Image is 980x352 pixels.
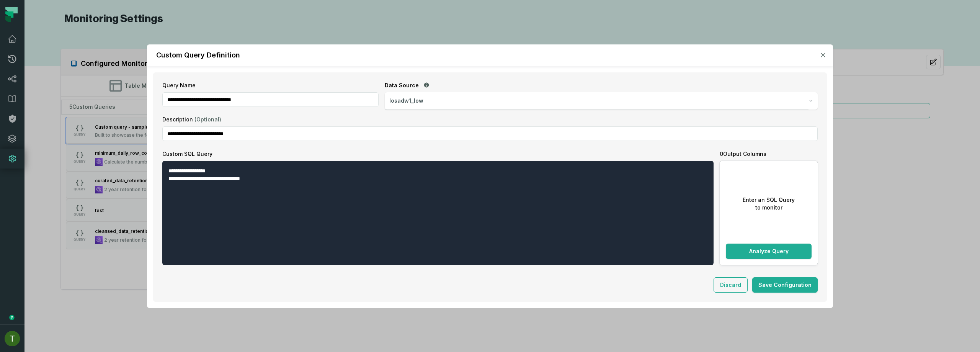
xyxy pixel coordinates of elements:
[8,314,15,321] div: Tooltip anchor
[743,196,795,211] p: Enter an SQL Query to monitor
[389,97,423,105] span: losadw1_low
[162,82,379,89] label: Query Name
[714,277,748,293] button: Discard
[385,92,818,110] button: losadw1_low
[752,277,818,293] button: Save Configuration
[385,82,419,89] span: Data Source
[726,244,812,259] button: Analyze Query
[720,150,818,158] div: 0 Output Columns
[156,51,240,60] h2: Custom Query Definition
[5,331,20,346] img: avatar of Tomer Galun
[162,150,714,158] label: Custom SQL Query
[162,116,818,123] label: Description
[194,116,221,123] span: (Optional)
